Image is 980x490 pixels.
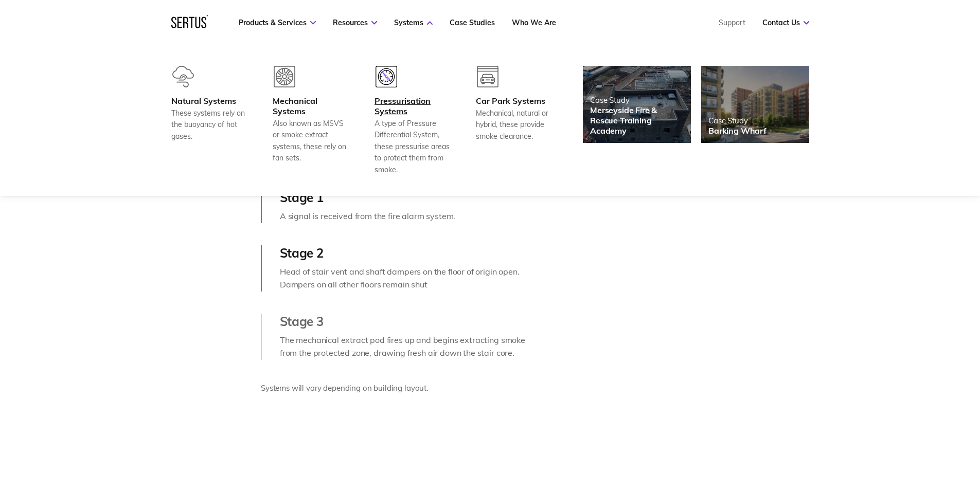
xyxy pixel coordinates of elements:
[590,105,684,136] div: Merseyside Fire & Rescue Training Academy
[590,95,684,105] div: Case Study
[171,107,247,142] div: These systems rely on the buoyancy of hot gases.
[375,118,451,175] div: A type of Pressure Differential System, these pressurise areas to protect them from smoke.
[583,66,691,143] a: Case StudyMerseyside Fire & Rescue Training Academy
[708,125,767,136] div: Barking Wharf
[795,371,980,490] iframe: Chat Widget
[280,265,528,292] div: Head of stair vent and shaft dampers on the floor of origin open. Dampers on all other floors rem...
[719,18,745,27] a: Support
[280,245,528,261] div: Stage 2
[450,18,495,27] a: Case Studies
[273,118,349,164] div: Also known as MSVS or smoke extract systems, these rely on fan sets.
[376,66,397,87] img: nav-pressurisation.svg
[280,314,528,329] div: Stage 3
[512,18,556,27] a: Who We Are
[708,116,767,125] div: Case Study
[762,18,809,27] a: Contact Us
[394,18,433,27] a: Systems
[239,18,316,27] a: Products & Services
[261,382,528,394] p: Systems will vary depending on building layout.
[476,107,552,142] div: Mechanical, natural or hybrid, these provide smoke clearance.
[701,66,809,143] a: Case StudyBarking Wharf
[476,96,552,106] div: Car Park Systems
[333,18,377,27] a: Resources
[280,190,528,205] div: Stage 1
[171,66,247,175] a: Natural SystemsThese systems rely on the buoyancy of hot gases.
[280,210,528,223] div: A signal is received from the fire alarm system.
[273,66,349,175] a: Mechanical SystemsAlso known as MSVS or smoke extract systems, these rely on fan sets.
[171,96,247,106] div: Natural Systems
[280,334,528,360] div: The mechanical extract pod fires up and begins extracting smoke from the protected zone, drawing ...
[375,96,451,116] div: Pressurisation Systems
[476,66,552,175] a: Car Park SystemsMechanical, natural or hybrid, these provide smoke clearance.
[375,66,451,175] a: Pressurisation SystemsA type of Pressure Differential System, these pressurise areas to protect t...
[273,96,349,116] div: Mechanical Systems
